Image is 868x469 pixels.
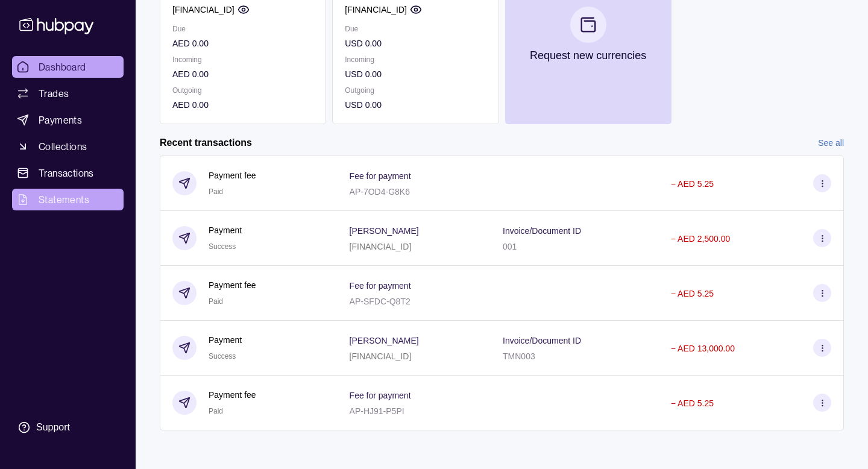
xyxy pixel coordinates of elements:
[39,60,86,74] span: Dashboard
[39,139,87,154] span: Collections
[39,113,82,127] span: Payments
[12,415,124,440] a: Support
[172,22,313,36] p: Due
[12,109,124,131] a: Payments
[345,68,486,81] p: USD 0.00
[350,226,419,236] p: [PERSON_NAME]
[209,407,223,415] span: Paid
[160,136,252,150] h2: Recent transactions
[209,224,242,237] p: Payment
[350,391,411,400] p: Fee for payment
[172,3,234,16] p: [FINANCIAL_ID]
[172,84,313,97] p: Outgoing
[12,189,124,210] a: Statements
[671,179,714,189] p: − AED 5.25
[12,136,124,157] a: Collections
[12,83,124,104] a: Trades
[350,297,410,306] p: AP-SFDC-Q8T2
[39,86,69,101] span: Trades
[172,37,313,50] p: AED 0.00
[209,388,256,401] p: Payment fee
[172,68,313,81] p: AED 0.00
[36,421,70,434] div: Support
[209,169,256,182] p: Payment fee
[503,336,581,345] p: Invoice/Document ID
[671,398,714,408] p: − AED 5.25
[12,162,124,184] a: Transactions
[209,279,256,292] p: Payment fee
[350,351,412,361] p: [FINANCIAL_ID]
[209,242,236,251] span: Success
[209,297,223,306] span: Paid
[350,187,410,197] p: AP-7OD4-G8K6
[345,84,486,97] p: Outgoing
[503,351,535,361] p: TMN003
[350,171,411,181] p: Fee for payment
[350,336,419,345] p: [PERSON_NAME]
[12,56,124,78] a: Dashboard
[39,166,94,180] span: Transactions
[345,3,407,16] p: [FINANCIAL_ID]
[350,406,404,416] p: AP-HJ91-P5PI
[209,333,242,347] p: Payment
[345,37,486,50] p: USD 0.00
[530,49,646,62] p: Request new currencies
[345,53,486,66] p: Incoming
[209,352,236,360] span: Success
[671,234,730,244] p: − AED 2,500.00
[345,98,486,112] p: USD 0.00
[818,136,844,150] a: See all
[671,289,714,298] p: − AED 5.25
[172,53,313,66] p: Incoming
[503,242,517,251] p: 001
[350,242,412,251] p: [FINANCIAL_ID]
[39,192,89,207] span: Statements
[671,344,735,353] p: − AED 13,000.00
[345,22,486,36] p: Due
[503,226,581,236] p: Invoice/Document ID
[350,281,411,291] p: Fee for payment
[172,98,313,112] p: AED 0.00
[209,187,223,196] span: Paid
